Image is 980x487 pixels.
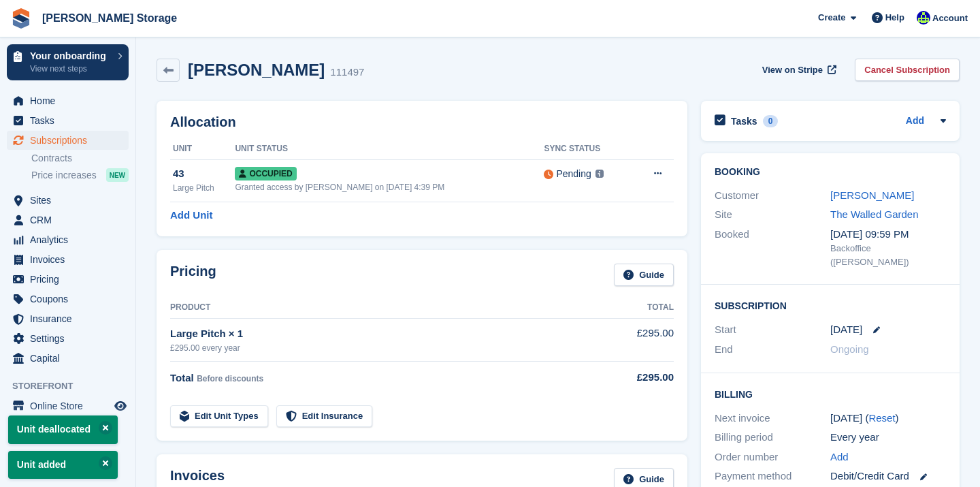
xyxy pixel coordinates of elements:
[30,210,112,230] span: CRM
[170,326,596,342] div: Large Pitch × 1
[757,59,839,81] a: View on Stripe
[715,342,830,358] div: End
[818,11,845,25] span: Create
[30,63,111,75] p: View next steps
[170,208,212,223] a: Add Unit
[30,250,112,269] span: Invoices
[7,250,129,269] a: menu
[197,374,263,383] span: Before discounts
[30,191,112,210] span: Sites
[330,65,364,80] div: 111497
[173,182,235,194] div: Large Pitch
[7,131,129,150] a: menu
[932,12,968,25] span: Account
[544,138,632,160] th: Sync Status
[170,138,235,160] th: Unit
[830,430,946,445] div: Every year
[7,44,129,80] a: Your onboarding View next steps
[170,114,674,130] h2: Allocation
[30,396,112,415] span: Online Store
[106,168,129,182] div: NEW
[7,396,129,415] a: menu
[7,270,129,289] a: menu
[235,167,296,180] span: Occupied
[906,114,924,129] a: Add
[596,318,674,361] td: £295.00
[235,138,544,160] th: Unit Status
[30,230,112,249] span: Analytics
[173,166,235,182] div: 43
[112,398,129,414] a: Preview store
[715,450,830,465] div: Order number
[596,297,674,319] th: Total
[30,270,112,289] span: Pricing
[12,379,135,393] span: Storefront
[30,91,112,110] span: Home
[830,469,946,484] div: Debit/Credit Card
[235,181,544,193] div: Granted access by [PERSON_NAME] on [DATE] 4:39 PM
[30,309,112,328] span: Insurance
[855,59,960,81] a: Cancel Subscription
[715,188,830,204] div: Customer
[556,167,591,181] div: Pending
[830,189,914,201] a: [PERSON_NAME]
[30,51,111,61] p: Your onboarding
[715,227,830,269] div: Booked
[7,111,129,130] a: menu
[30,111,112,130] span: Tasks
[763,115,779,127] div: 0
[7,309,129,328] a: menu
[31,169,97,182] span: Price increases
[7,289,129,309] a: menu
[830,242,946,268] div: Backoffice ([PERSON_NAME])
[830,208,919,220] a: The Walled Garden
[715,167,946,178] h2: Booking
[830,450,849,465] a: Add
[276,405,373,428] a: Edit Insurance
[11,8,31,29] img: stora-icon-8386f47178a22dfd0bd8f6a31ec36ba5ce8667c1dd55bd0f319d3a0aa187defe.svg
[170,342,596,354] div: £295.00 every year
[830,411,946,426] div: [DATE] ( )
[30,289,112,309] span: Coupons
[7,329,129,348] a: menu
[595,170,604,178] img: icon-info-grey-7440780725fd019a000dd9b08b2336e03edf1995a4989e88bcd33f0948082b44.svg
[8,451,118,479] p: Unit added
[170,264,216,286] h2: Pricing
[715,411,830,426] div: Next invoice
[614,264,674,286] a: Guide
[596,370,674,386] div: £295.00
[7,91,129,110] a: menu
[170,372,194,383] span: Total
[830,322,862,338] time: 2025-10-01 00:00:00 UTC
[7,349,129,368] a: menu
[715,430,830,445] div: Billing period
[715,322,830,338] div: Start
[830,343,869,355] span: Ongoing
[731,115,757,127] h2: Tasks
[7,191,129,210] a: menu
[7,230,129,249] a: menu
[917,11,930,25] img: Louise Pain
[885,11,904,25] span: Help
[30,349,112,368] span: Capital
[868,412,895,424] a: Reset
[7,210,129,230] a: menu
[30,329,112,348] span: Settings
[30,131,112,150] span: Subscriptions
[830,227,946,242] div: [DATE] 09:59 PM
[37,7,182,29] a: [PERSON_NAME] Storage
[762,63,823,77] span: View on Stripe
[170,297,596,319] th: Product
[715,298,946,312] h2: Subscription
[170,405,268,428] a: Edit Unit Types
[715,387,946,400] h2: Billing
[715,469,830,484] div: Payment method
[31,152,129,165] a: Contracts
[31,168,129,183] a: Price increases NEW
[715,207,830,223] div: Site
[188,61,325,79] h2: [PERSON_NAME]
[8,415,118,443] p: Unit deallocated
